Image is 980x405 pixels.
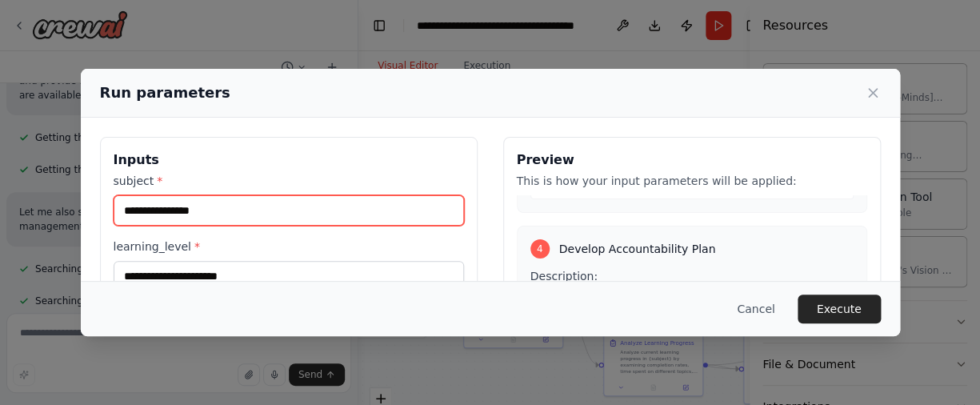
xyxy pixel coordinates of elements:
label: subject [114,173,464,189]
p: This is how your input parameters will be applied: [517,173,867,189]
h3: Preview [517,150,867,170]
h3: Inputs [114,150,464,170]
button: Execute [798,295,881,323]
button: Cancel [724,295,787,323]
div: 4 [530,239,550,259]
span: Develop Accountability Plan [559,241,716,257]
label: learning_level [114,239,464,255]
h2: Run parameters [100,82,230,104]
span: Description: [530,270,598,283]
